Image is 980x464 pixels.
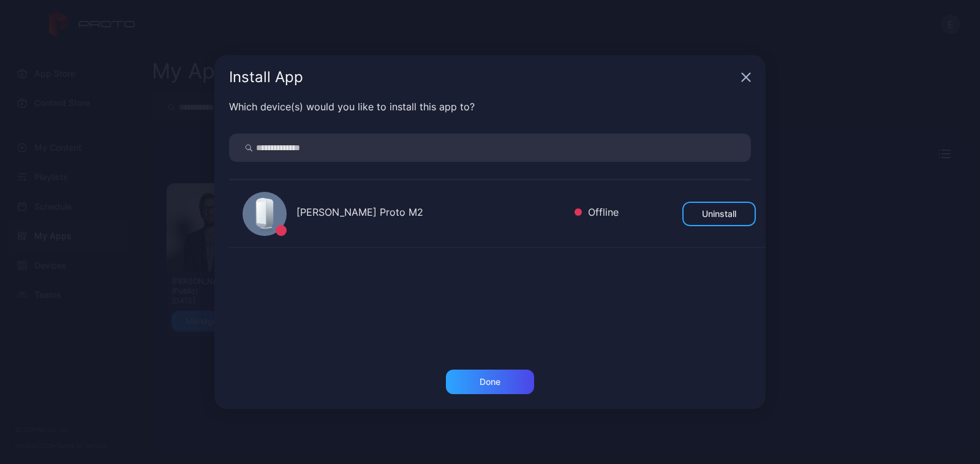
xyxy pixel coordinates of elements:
[229,70,736,85] div: Install App
[702,209,736,219] div: Uninstall
[296,205,565,222] div: [PERSON_NAME] Proto M2
[446,370,534,394] button: Done
[229,99,751,114] div: Which device(s) would you like to install this app to?
[575,205,619,222] div: Offline
[682,202,756,226] button: Uninstall
[480,377,500,387] div: Done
